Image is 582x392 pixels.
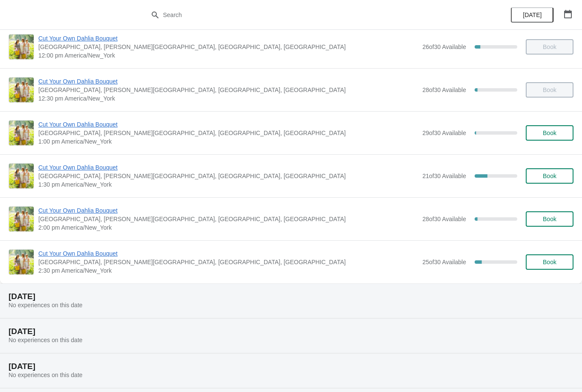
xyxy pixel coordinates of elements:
span: [GEOGRAPHIC_DATA], [PERSON_NAME][GEOGRAPHIC_DATA], [GEOGRAPHIC_DATA], [GEOGRAPHIC_DATA] [38,172,418,180]
span: [GEOGRAPHIC_DATA], [PERSON_NAME][GEOGRAPHIC_DATA], [GEOGRAPHIC_DATA], [GEOGRAPHIC_DATA] [38,258,418,266]
span: 2:00 pm America/New_York [38,223,418,232]
span: Cut Your Own Dahlia Bouquet [38,163,418,172]
button: Book [526,254,573,270]
button: Book [526,125,573,141]
input: Search [163,7,437,23]
span: No experiences on this date [9,337,83,343]
img: Cut Your Own Dahlia Bouquet | Cross Street Flower Farm, Jacobs Lane, Norwell, MA, USA | 12:00 pm ... [9,35,34,59]
span: [GEOGRAPHIC_DATA], [PERSON_NAME][GEOGRAPHIC_DATA], [GEOGRAPHIC_DATA], [GEOGRAPHIC_DATA] [38,43,418,51]
span: Book [543,130,556,136]
span: 2:30 pm America/New_York [38,266,418,275]
span: 25 of 30 Available [422,259,466,265]
span: No experiences on this date [9,372,83,378]
span: 1:30 pm America/New_York [38,180,418,189]
img: Cut Your Own Dahlia Bouquet | Cross Street Flower Farm, Jacobs Lane, Norwell, MA, USA | 2:00 pm A... [9,207,34,231]
img: Cut Your Own Dahlia Bouquet | Cross Street Flower Farm, Jacobs Lane, Norwell, MA, USA | 12:30 pm ... [9,78,34,102]
img: Cut Your Own Dahlia Bouquet | Cross Street Flower Farm, Jacobs Lane, Norwell, MA, USA | 1:30 pm A... [9,164,34,188]
span: 28 of 30 Available [422,86,466,93]
span: Cut Your Own Dahlia Bouquet [38,120,418,129]
span: Book [543,259,556,265]
span: [DATE] [523,12,542,18]
span: 29 of 30 Available [422,130,466,136]
span: Cut Your Own Dahlia Bouquet [38,206,418,215]
span: [GEOGRAPHIC_DATA], [PERSON_NAME][GEOGRAPHIC_DATA], [GEOGRAPHIC_DATA], [GEOGRAPHIC_DATA] [38,86,418,94]
span: Cut Your Own Dahlia Bouquet [38,249,418,258]
span: No experiences on this date [9,302,83,308]
span: Cut Your Own Dahlia Bouquet [38,77,418,86]
span: Book [543,173,556,179]
h2: [DATE] [9,327,573,336]
h2: [DATE] [9,292,573,301]
span: 26 of 30 Available [422,43,466,50]
h2: [DATE] [9,362,573,371]
span: [GEOGRAPHIC_DATA], [PERSON_NAME][GEOGRAPHIC_DATA], [GEOGRAPHIC_DATA], [GEOGRAPHIC_DATA] [38,129,418,137]
span: 12:00 pm America/New_York [38,51,418,60]
img: Cut Your Own Dahlia Bouquet | Cross Street Flower Farm, Jacobs Lane, Norwell, MA, USA | 1:00 pm A... [9,121,34,145]
img: Cut Your Own Dahlia Bouquet | Cross Street Flower Farm, Jacobs Lane, Norwell, MA, USA | 2:30 pm A... [9,250,34,274]
span: 12:30 pm America/New_York [38,94,418,103]
span: 21 of 30 Available [422,173,466,179]
button: Book [526,211,573,227]
span: [GEOGRAPHIC_DATA], [PERSON_NAME][GEOGRAPHIC_DATA], [GEOGRAPHIC_DATA], [GEOGRAPHIC_DATA] [38,215,418,223]
span: 28 of 30 Available [422,216,466,222]
button: [DATE] [511,7,553,23]
button: Book [526,168,573,184]
span: 1:00 pm America/New_York [38,137,418,146]
span: Cut Your Own Dahlia Bouquet [38,34,418,43]
span: Book [543,216,556,222]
